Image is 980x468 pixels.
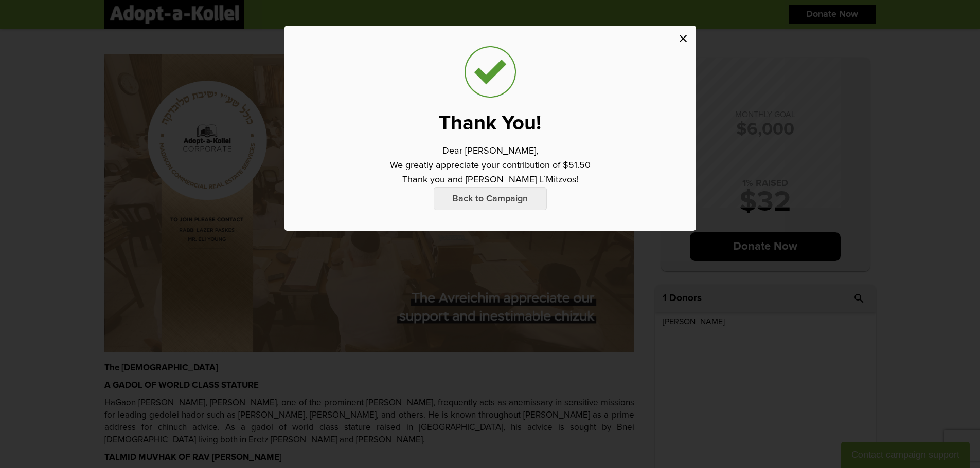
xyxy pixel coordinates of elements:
[442,144,538,158] p: Dear [PERSON_NAME],
[677,32,689,45] i: close
[439,113,541,134] p: Thank You!
[390,158,591,173] p: We greatly appreciate your contribution of $51.50
[465,46,516,98] img: check_trans_bg.png
[434,187,547,210] p: Back to Campaign
[402,173,578,187] p: Thank you and [PERSON_NAME] L`Mitzvos!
